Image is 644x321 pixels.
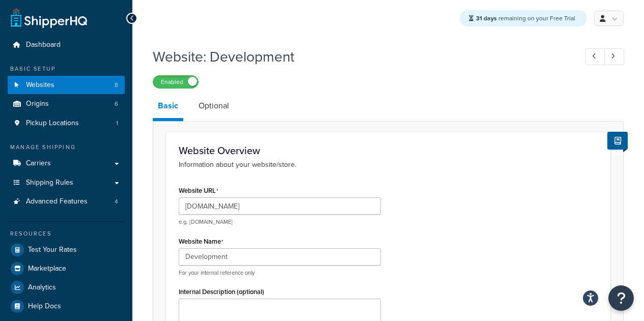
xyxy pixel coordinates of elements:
[607,132,628,150] button: Show Help Docs
[8,76,125,95] a: Websites8
[179,145,598,156] h3: Website Overview
[585,48,605,65] a: Previous Record
[179,187,218,195] label: Website URL
[26,197,88,206] span: Advanced Features
[26,100,49,108] span: Origins
[8,259,125,278] a: Marketplace
[115,197,118,206] span: 4
[26,81,54,90] span: Websites
[476,14,575,23] span: remaining on your Free Trial
[179,218,381,226] p: e.g. [DOMAIN_NAME]
[8,95,125,113] a: Origins6
[26,159,51,168] span: Carriers
[8,36,125,54] a: Dashboard
[8,173,125,192] a: Shipping Rules
[116,119,118,128] span: 1
[8,65,125,73] div: Basic Setup
[153,47,567,67] h1: Website: Development
[8,241,125,259] a: Test Your Rates
[179,159,598,170] p: Information about your website/store.
[608,285,634,311] button: Open Resource Center
[115,81,118,90] span: 8
[28,246,77,254] span: Test Your Rates
[604,48,624,65] a: Next Record
[8,114,125,133] a: Pickup Locations1
[179,238,223,246] label: Website Name
[8,297,125,315] a: Help Docs
[28,302,61,311] span: Help Docs
[153,76,198,88] label: Enabled
[8,192,125,211] li: Advanced Features
[153,94,183,121] a: Basic
[8,95,125,113] li: Origins
[193,94,234,118] a: Optional
[26,119,79,128] span: Pickup Locations
[28,265,66,273] span: Marketplace
[8,278,125,297] a: Analytics
[8,76,125,95] li: Websites
[179,288,264,296] label: Internal Description (optional)
[8,154,125,173] a: Carriers
[26,179,73,187] span: Shipping Rules
[8,114,125,133] li: Pickup Locations
[115,100,118,108] span: 6
[8,192,125,211] a: Advanced Features4
[179,269,381,277] p: For your internal reference only
[26,41,61,49] span: Dashboard
[8,229,125,238] div: Resources
[476,14,497,23] strong: 31 days
[8,143,125,152] div: Manage Shipping
[28,283,56,292] span: Analytics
